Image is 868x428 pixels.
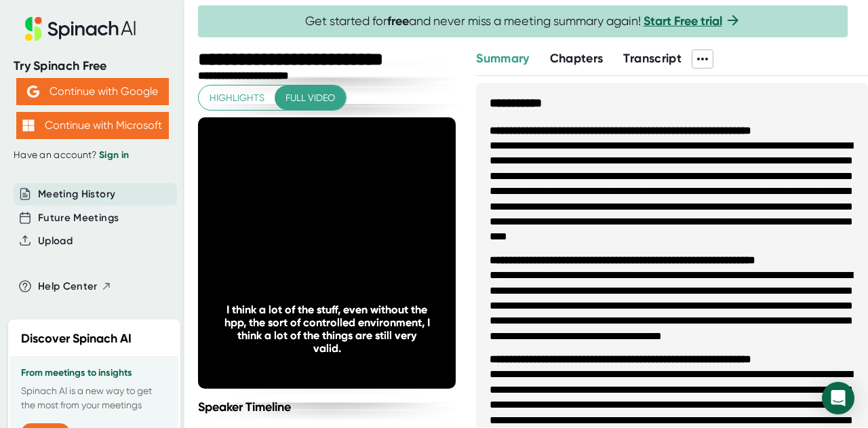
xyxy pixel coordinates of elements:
span: Help Center [38,279,98,294]
span: Highlights [210,90,264,106]
button: Meeting History [38,187,115,202]
span: Summary [476,51,529,66]
h2: Discover Spinach AI [21,330,132,348]
button: Full video [275,85,346,111]
a: Sign in [99,149,129,161]
button: Upload [38,233,73,249]
div: Have an account? [14,149,171,161]
button: Continue with Microsoft [16,112,169,139]
div: I think a lot of the stuff, even without the hpp, the sort of controlled environment, I think a l... [224,303,430,355]
b: free [387,14,409,28]
img: Aehbyd4JwY73AAAAAElFTkSuQmCC [27,85,39,98]
p: Spinach AI is a new way to get the most from your meetings [21,384,167,412]
button: Help Center [38,279,112,294]
span: Get started for and never miss a meeting summary again! [305,14,741,29]
div: Open Intercom Messenger [822,382,854,414]
button: Continue with Google [16,78,169,105]
button: Transcript [623,50,682,68]
span: Full video [285,90,335,106]
button: Future Meetings [38,210,119,226]
div: Try Spinach Free [14,58,171,74]
span: Transcript [623,51,682,66]
h3: From meetings to insights [21,368,167,378]
span: Chapters [550,51,604,66]
button: Chapters [550,50,604,68]
div: Speaker Timeline [198,400,456,414]
button: Highlights [199,85,275,111]
a: Start Free trial [644,14,722,28]
button: Summary [476,50,529,68]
